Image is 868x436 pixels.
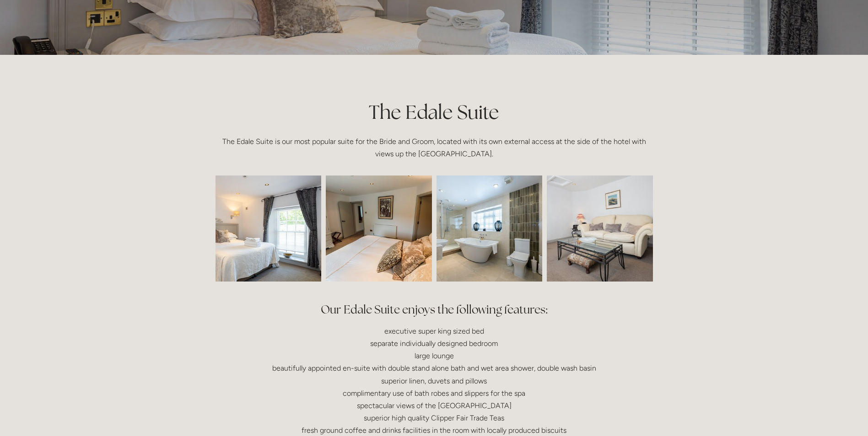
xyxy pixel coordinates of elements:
img: 20210514-14470342-LHH-hotel-photos-HDR.jpg [299,175,458,282]
img: losehill-35.jpg [410,175,569,282]
p: The Edale Suite is our most popular suite for the Bride and Groom, located with its own external ... [216,135,653,160]
img: edale lounge_crop.jpg [520,175,679,282]
h2: Our Edale Suite enjoys the following features: [216,302,653,318]
img: losehill-22.jpg [167,175,327,282]
h1: The Edale Suite [216,99,653,126]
